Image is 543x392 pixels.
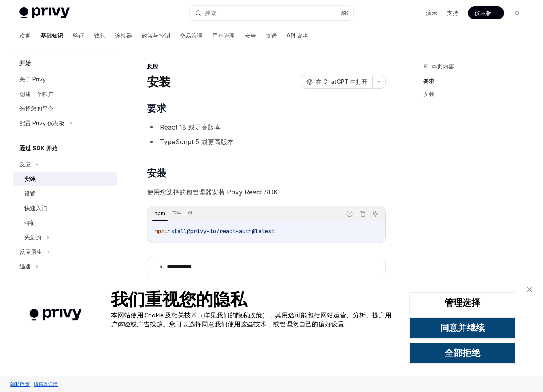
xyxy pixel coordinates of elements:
font: 欢迎 [19,32,31,39]
a: 钱包 [94,26,105,45]
font: npm [155,210,165,216]
font: 全部拒绝 [445,347,480,358]
a: 关闭横幅 [522,281,538,298]
font: 迅速 [19,263,31,270]
a: 要求 [423,75,530,87]
font: 选择您的平台 [19,105,53,112]
a: 安装 [13,172,117,186]
font: 设置 [24,190,36,197]
font: 通过 SDK 开始 [19,145,57,151]
font: 追踪器详情 [34,381,58,387]
button: 在 ChatGPT 中打开 [301,75,372,89]
a: 选择您的平台 [13,101,117,116]
font: 反应 [19,161,31,168]
a: 关于 Privy [13,72,117,87]
font: K [345,10,349,16]
font: 基础知识 [40,32,63,39]
img: 公司徽标 [12,297,99,332]
button: 管理选择 [409,292,515,313]
font: 创建一个帐户 [19,90,53,97]
a: 安全 [245,26,256,45]
font: API 参考 [287,32,309,39]
font: 本页内容 [431,63,454,70]
font: 开始 [19,60,31,66]
font: 连接器 [115,32,132,39]
font: TypeScript 5 或更高版本 [160,138,234,146]
a: 仪表板 [468,6,504,19]
a: 支持 [447,9,458,17]
a: 隐私政策 [8,377,32,391]
span: @privy-io/react-auth@latest [187,228,275,235]
font: 验证 [73,32,84,39]
font: 使用您选择的包管理器安装 Privy React SDK： [147,188,284,196]
font: 钱包 [94,32,105,39]
font: ⌘ [340,10,345,16]
img: 灯光标志 [19,7,70,19]
button: 切换暗模式 [511,6,524,19]
font: 支持 [447,9,458,16]
font: 隐私政策 [10,381,30,387]
a: 特征 [13,215,117,230]
a: 基础知识 [40,26,63,45]
a: 连接器 [115,26,132,45]
a: 用户管理 [212,26,235,45]
button: 报告错误代码 [344,209,355,219]
font: 安装 [423,90,434,97]
span: npm [155,228,164,235]
button: 同意并继续 [409,317,515,339]
a: 食谱 [266,26,277,45]
a: 安装 [423,87,530,100]
font: 先进的 [24,234,41,241]
font: 关于 Privy [19,76,46,83]
font: 交易管理 [180,32,202,39]
a: 创建一个帐户 [13,87,117,101]
span: install [164,228,187,235]
font: 反应 [147,63,158,70]
font: 食谱 [266,32,277,39]
font: 要求 [423,77,434,84]
font: 搜索... [205,9,220,16]
font: 政策与控制 [142,32,170,39]
a: 设置 [13,186,117,201]
a: API 参考 [287,26,309,45]
font: 用户管理 [212,32,235,39]
font: 安装 [24,175,36,182]
font: 安全 [245,32,256,39]
button: 询问人工智能 [370,209,381,219]
font: 我们重视您的隐私 [111,289,247,310]
font: 要求 [147,102,166,114]
font: 配置 Privy 仪表板 [19,119,64,126]
a: 追踪器详情 [32,377,60,391]
a: 欢迎 [19,26,31,45]
a: 验证 [73,26,84,45]
font: 特征 [24,219,36,226]
font: 安装 [147,167,166,179]
font: 同意并继续 [440,322,485,333]
font: 仪表板 [475,9,492,16]
a: 演示 [426,9,437,17]
font: 反应原生 [19,248,42,255]
a: 政策与控制 [142,26,170,45]
button: 全部拒绝 [409,343,515,364]
font: 快速入门 [24,205,47,211]
a: 快速入门 [13,201,117,215]
font: 下午 [172,210,181,216]
font: 管理选择 [445,297,480,308]
img: 关闭横幅 [527,287,532,292]
a: 交易管理 [180,26,202,45]
font: 本网站使用 Cookie 及相关技术（详见我们的隐私政策），其用途可能包括网站运营、分析、提升用户体验或广告投放。您可以选择同意我们使用这些技术，或管理您自己的偏好设置。 [111,311,392,328]
font: 演示 [426,9,437,16]
button: 搜索...⌘K [190,6,353,20]
font: React 18 或更高版本 [160,123,221,131]
font: 安装 [147,75,171,89]
button: 复制代码块中的内容 [357,209,368,219]
font: 在 ChatGPT 中打开 [316,78,367,85]
font: 纱 [188,210,193,216]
